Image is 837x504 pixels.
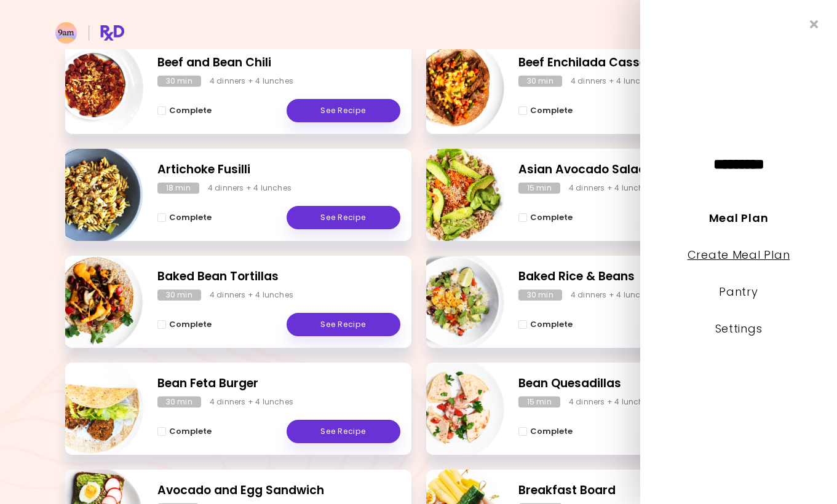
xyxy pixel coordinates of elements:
[157,268,400,286] h2: Baked Bean Tortillas
[169,320,212,329] span: Complete
[518,161,761,179] h2: Asian Avocado Salad
[210,289,293,301] div: 4 dinners + 4 lunches
[169,213,212,222] span: Complete
[518,482,761,500] h2: Breakfast Board
[157,76,201,87] div: 30 min
[55,22,124,44] img: RxDiet
[571,289,654,301] div: 4 dinners + 4 lunches
[157,375,400,393] h2: Bean Feta Burger
[569,396,653,408] div: 4 dinners + 4 lunches
[518,76,562,87] div: 30 min
[530,427,573,436] span: Complete
[402,251,504,353] img: Info - Baked Rice & Beans
[157,396,201,408] div: 30 min
[518,396,560,408] div: 15 min
[518,424,573,439] button: Complete - Bean Quesadillas
[157,317,212,332] button: Complete - Baked Bean Tortillas
[157,289,201,301] div: 30 min
[157,103,212,118] button: Complete - Beef and Bean Chili
[719,284,758,299] a: Pantry
[402,358,504,460] img: Info - Bean Quesadillas
[169,106,212,116] span: Complete
[208,183,292,194] div: 4 dinners + 4 lunches
[571,76,654,87] div: 4 dinners + 4 lunches
[518,375,761,393] h2: Bean Quesadillas
[518,317,573,332] button: Complete - Baked Rice & Beans
[287,313,400,336] a: See Recipe - Baked Bean Tortillas
[41,144,143,246] img: Info - Artichoke Fusilli
[210,396,293,408] div: 4 dinners + 4 lunches
[518,210,573,225] button: Complete - Asian Avocado Salad
[569,183,653,194] div: 4 dinners + 4 lunches
[518,268,761,286] h2: Baked Rice & Beans
[157,54,400,72] h2: Beef and Bean Chili
[715,321,763,336] a: Settings
[157,183,199,194] div: 18 min
[157,424,212,439] button: Complete - Bean Feta Burger
[287,99,400,122] a: See Recipe - Beef and Bean Chili
[210,76,293,87] div: 4 dinners + 4 lunches
[518,183,560,194] div: 15 min
[157,482,400,500] h2: Avocado and Egg Sandwich
[169,427,212,436] span: Complete
[287,420,400,443] a: See Recipe - Bean Feta Burger
[41,251,143,353] img: Info - Baked Bean Tortillas
[402,144,504,246] img: Info - Asian Avocado Salad
[530,213,573,222] span: Complete
[402,37,504,139] img: Info - Beef Enchilada Casserole
[530,320,573,329] span: Complete
[41,37,143,139] img: Info - Beef and Bean Chili
[41,358,143,460] img: Info - Bean Feta Burger
[518,103,573,118] button: Complete - Beef Enchilada Casserole
[518,54,761,72] h2: Beef Enchilada Casserole
[157,210,212,225] button: Complete - Artichoke Fusilli
[530,106,573,116] span: Complete
[709,210,768,226] a: Meal Plan
[287,206,400,229] a: See Recipe - Artichoke Fusilli
[688,247,790,262] a: Create Meal Plan
[157,161,400,179] h2: Artichoke Fusilli
[810,18,819,30] i: Close
[518,289,562,301] div: 30 min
